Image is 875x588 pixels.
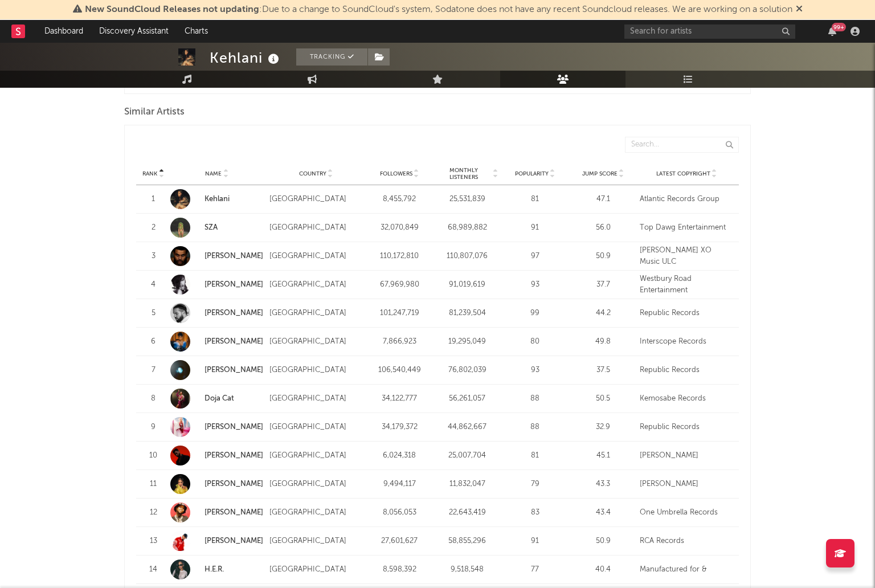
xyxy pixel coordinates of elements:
a: [PERSON_NAME] [205,366,263,374]
div: 43.3 [572,479,634,490]
div: 68,989,882 [436,222,498,234]
div: 14 [142,564,165,575]
div: 83 [504,507,566,518]
div: 8,455,792 [369,194,431,205]
div: 97 [504,251,566,262]
div: 99 + [832,23,846,31]
div: Kemosabe Records [640,393,733,405]
a: [PERSON_NAME] [170,417,264,437]
div: [GEOGRAPHIC_DATA] [269,564,363,575]
a: H.E.R. [170,560,264,579]
div: 9,494,117 [369,479,431,490]
div: 77 [504,564,566,575]
div: [GEOGRAPHIC_DATA] [269,194,363,205]
div: 56.0 [572,222,634,234]
div: 67,969,980 [369,279,431,291]
div: 9,518,548 [436,564,498,575]
div: 8,056,053 [369,507,431,518]
div: 81,239,504 [436,308,498,319]
div: 50.9 [572,536,634,547]
div: Atlantic Records Group [640,194,733,205]
div: 93 [504,365,566,376]
div: 1 [142,194,165,205]
div: 44.2 [572,308,634,319]
div: 32.9 [572,422,634,433]
div: [PERSON_NAME] XO Music ULC [640,245,733,267]
a: [PERSON_NAME] [205,509,263,516]
a: Discovery Assistant [91,20,177,43]
div: 110,172,810 [369,251,431,262]
a: [PERSON_NAME] [170,474,264,494]
a: [PERSON_NAME] [205,252,263,260]
a: Charts [177,20,216,43]
div: 6 [142,336,165,348]
input: Search for artists [624,24,795,39]
div: 8,598,392 [369,564,431,575]
div: 34,122,777 [369,393,431,405]
div: 37.5 [572,365,634,376]
a: SZA [170,218,264,238]
div: 3 [142,251,165,262]
div: [GEOGRAPHIC_DATA] [269,450,363,462]
div: 19,295,049 [436,336,498,348]
div: 88 [504,422,566,433]
div: 25,007,704 [436,450,498,462]
span: Latest Copyright [656,170,710,177]
span: Popularity [515,170,549,177]
span: New SoundCloud Releases not updating [85,5,259,14]
input: Search... [625,137,739,153]
div: 50.5 [572,393,634,405]
span: Rank [142,170,157,177]
a: [PERSON_NAME] [170,275,264,295]
a: [PERSON_NAME] [205,537,263,545]
a: Kehlani [205,195,230,203]
div: 91,019,619 [436,279,498,291]
span: Country [299,170,326,177]
div: 27,601,627 [369,536,431,547]
div: 79 [504,479,566,490]
div: 8 [142,393,165,405]
div: 34,179,372 [369,422,431,433]
div: [GEOGRAPHIC_DATA] [269,507,363,518]
div: [GEOGRAPHIC_DATA] [269,393,363,405]
div: [GEOGRAPHIC_DATA] [269,336,363,348]
div: 25,531,839 [436,194,498,205]
div: 56,261,057 [436,393,498,405]
div: 58,855,296 [436,536,498,547]
div: 50.9 [572,251,634,262]
div: 2 [142,222,165,234]
div: 49.8 [572,336,634,348]
div: 32,070,849 [369,222,431,234]
div: RCA Records [640,536,733,547]
div: [GEOGRAPHIC_DATA] [269,308,363,319]
a: [PERSON_NAME] [170,246,264,266]
span: Followers [380,170,412,177]
div: 37.7 [572,279,634,291]
div: One Umbrella Records [640,507,733,518]
div: 5 [142,308,165,319]
div: 80 [504,336,566,348]
div: Republic Records [640,422,733,433]
div: [GEOGRAPHIC_DATA] [269,222,363,234]
div: Republic Records [640,365,733,376]
div: 101,247,719 [369,308,431,319]
div: 22,643,419 [436,507,498,518]
a: [PERSON_NAME] [205,309,263,317]
div: Westbury Road Entertainment [640,273,733,296]
a: Doja Cat [205,395,234,402]
div: [GEOGRAPHIC_DATA] [269,536,363,547]
span: Name [205,170,222,177]
div: 13 [142,536,165,547]
div: 81 [504,450,566,462]
div: 12 [142,507,165,518]
div: 81 [504,194,566,205]
a: Doja Cat [170,389,264,409]
a: SZA [205,224,218,231]
div: 106,540,449 [369,365,431,376]
div: Kehlani [210,48,282,67]
div: 11,832,047 [436,479,498,490]
div: 45.1 [572,450,634,462]
a: [PERSON_NAME] [170,503,264,522]
div: 110,807,076 [436,251,498,262]
div: [PERSON_NAME] [640,479,733,490]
